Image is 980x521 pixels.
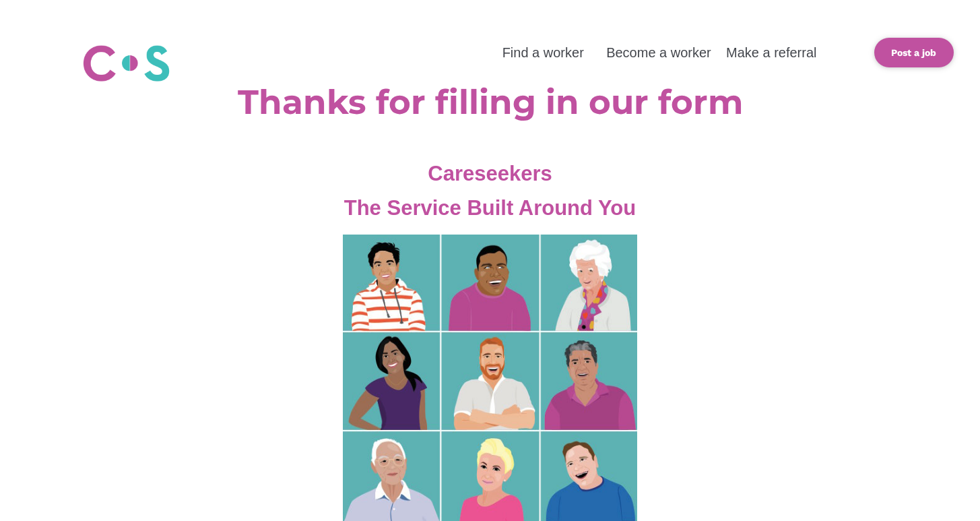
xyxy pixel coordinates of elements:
b: Thanks for filling in our form [238,82,743,123]
b: Post a job [891,47,936,58]
a: Post a job [874,38,954,67]
span: Careseekers The Service Built Around You [344,162,636,220]
a: Find a worker [502,45,584,60]
a: Become a worker [606,45,711,60]
a: Make a referral [726,45,817,60]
